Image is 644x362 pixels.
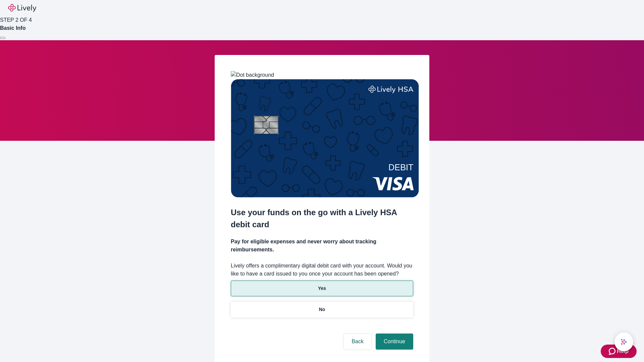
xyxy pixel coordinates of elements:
[231,71,274,79] img: Dot background
[8,4,36,12] img: Lively
[231,262,413,278] label: Lively offers a complimentary digital debit card with your account. Would you like to have a card...
[609,347,617,355] svg: Zendesk support icon
[319,306,325,313] p: No
[601,345,637,358] button: Zendesk support iconHelp
[617,347,629,355] span: Help
[231,302,413,317] button: No
[376,334,413,350] button: Continue
[231,238,413,254] h4: Pay for eligible expenses and never worry about tracking reimbursements.
[343,334,372,350] button: Back
[231,206,413,231] h2: Use your funds on the go with a Lively HSA debit card
[614,333,633,351] button: chat
[231,281,413,296] button: Yes
[318,285,326,292] p: Yes
[621,339,627,345] svg: Lively AI Assistant
[231,79,419,197] img: Debit card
